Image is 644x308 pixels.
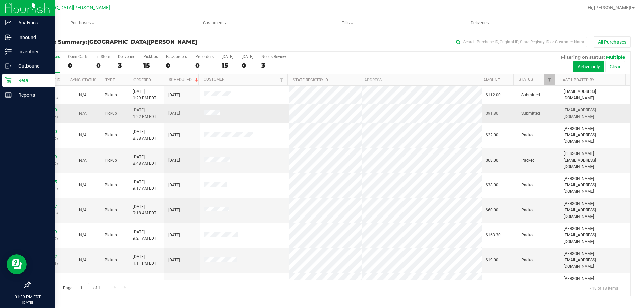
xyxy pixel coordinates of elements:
[573,61,604,72] button: Active only
[168,207,180,213] span: [DATE]
[3,294,52,300] p: 01:39 PM EDT
[486,110,498,117] span: $91.80
[79,92,87,98] button: N/A
[79,110,87,117] button: N/A
[133,279,159,292] span: [DATE] 12:44 PM EDT
[5,48,12,55] inline-svg: Inventory
[133,254,156,266] span: [DATE] 1:11 PM EDT
[38,129,57,134] a: 12022410
[96,54,110,59] div: In Store
[168,110,180,117] span: [DATE]
[118,62,135,69] div: 3
[486,92,501,98] span: $112.00
[483,78,500,82] a: Amount
[5,91,12,98] inline-svg: Reports
[105,257,117,263] span: Pickup
[133,229,156,242] span: [DATE] 9:21 AM EDT
[12,62,52,70] p: Outbound
[5,63,12,69] inline-svg: Outbound
[195,62,214,69] div: 0
[519,77,533,82] a: Status
[105,132,117,138] span: Pickup
[166,54,187,59] div: Back-orders
[359,74,478,86] th: Address
[561,54,605,60] span: Filtering on status:
[168,92,180,98] span: [DATE]
[563,275,626,295] span: [PERSON_NAME][EMAIL_ADDRESS][DOMAIN_NAME]
[79,93,87,97] span: Not Applicable
[105,110,117,117] span: Pickup
[118,54,135,59] div: Deliveries
[281,20,413,26] span: Tills
[486,257,498,263] span: $19.00
[581,283,624,293] span: 1 - 18 of 18 items
[521,132,535,138] span: Packed
[588,5,631,10] span: Hi, [PERSON_NAME]!
[70,78,96,82] a: Sync Status
[38,254,57,259] a: 12024652
[563,251,626,270] span: [PERSON_NAME][EMAIL_ADDRESS][DOMAIN_NAME]
[12,48,52,56] p: Inventory
[38,180,57,184] a: 12022885
[79,257,87,263] button: N/A
[16,20,149,26] span: Purchases
[168,257,180,263] span: [DATE]
[521,110,540,117] span: Submitted
[79,208,87,212] span: Not Applicable
[27,5,110,11] span: [GEOGRAPHIC_DATA][PERSON_NAME]
[79,207,87,213] button: N/A
[169,77,199,82] a: Scheduled
[133,154,156,167] span: [DATE] 8:48 AM EDT
[222,62,233,69] div: 15
[486,157,498,164] span: $68.00
[563,126,626,145] span: [PERSON_NAME][EMAIL_ADDRESS][DOMAIN_NAME]
[68,62,88,69] div: 0
[594,36,631,48] button: All Purchases
[38,155,57,159] a: 12022649
[105,157,117,164] span: Pickup
[521,232,535,238] span: Packed
[5,19,12,26] inline-svg: Analytics
[79,182,87,188] button: N/A
[486,132,498,138] span: $22.00
[133,179,156,192] span: [DATE] 9:17 AM EDT
[105,182,117,188] span: Pickup
[143,62,158,69] div: 15
[79,132,87,138] button: N/A
[38,108,57,112] a: 12024840
[12,76,52,84] p: Retail
[563,226,626,245] span: [PERSON_NAME][EMAIL_ADDRESS][DOMAIN_NAME]
[563,88,626,101] span: [EMAIL_ADDRESS][DOMAIN_NAME]
[79,158,87,163] span: Not Applicable
[605,61,625,72] button: Clear
[521,207,535,213] span: Packed
[560,78,594,82] a: Last Updated By
[12,33,52,41] p: Inbound
[105,92,117,98] span: Pickup
[486,207,498,213] span: $60.00
[168,157,180,164] span: [DATE]
[606,54,625,60] span: Multiple
[168,132,180,138] span: [DATE]
[261,54,286,59] div: Needs Review
[563,201,626,220] span: [PERSON_NAME][EMAIL_ADDRESS][DOMAIN_NAME]
[149,20,281,26] span: Customers
[105,207,117,213] span: Pickup
[105,232,117,238] span: Pickup
[68,54,88,59] div: Open Carts
[79,233,87,237] span: Not Applicable
[462,20,498,26] span: Deliveries
[12,19,52,27] p: Analytics
[77,283,89,293] input: 1
[3,300,52,305] p: [DATE]
[16,16,149,30] a: Purchases
[168,182,180,188] span: [DATE]
[38,204,57,209] a: 12022887
[281,16,414,30] a: Tills
[563,150,626,170] span: [PERSON_NAME][EMAIL_ADDRESS][DOMAIN_NAME]
[133,204,156,217] span: [DATE] 9:18 AM EDT
[241,54,253,59] div: [DATE]
[204,77,224,82] a: Customer
[79,157,87,164] button: N/A
[133,129,156,141] span: [DATE] 8:38 AM EDT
